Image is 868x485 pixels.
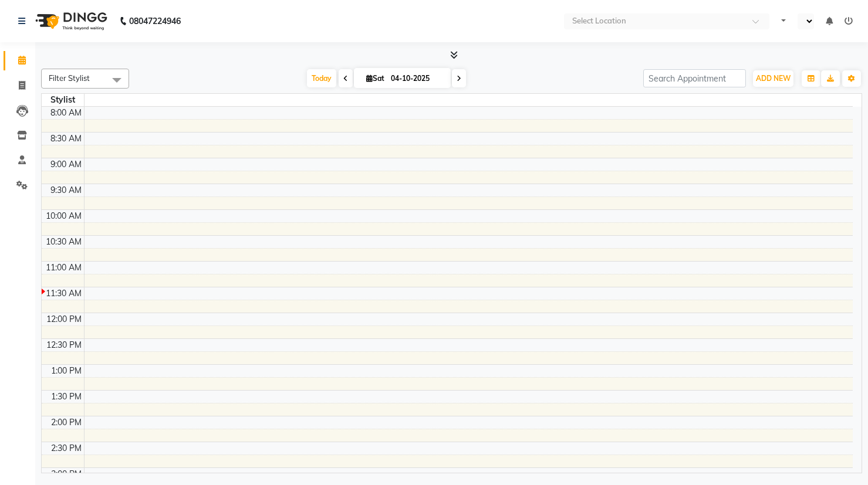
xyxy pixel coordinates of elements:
div: 12:30 PM [44,339,84,351]
div: 8:00 AM [48,107,84,119]
div: 1:30 PM [49,391,84,403]
div: 1:00 PM [49,365,84,377]
button: ADD NEW [753,70,793,87]
input: 2025-10-04 [387,70,446,87]
span: Sat [363,74,387,83]
div: 11:30 AM [43,287,84,300]
span: Filter Stylist [49,73,90,83]
div: 2:30 PM [49,442,84,455]
div: 12:00 PM [44,313,84,325]
input: Search Appointment [643,69,746,87]
div: 9:00 AM [48,158,84,171]
div: 2:00 PM [49,416,84,429]
div: Stylist [42,94,84,106]
span: Today [307,69,336,87]
div: 9:30 AM [48,184,84,196]
b: 08047224946 [129,5,181,38]
div: 10:30 AM [43,236,84,248]
div: 3:00 PM [49,468,84,480]
div: 8:30 AM [48,133,84,145]
div: Select Location [572,15,626,27]
div: 10:00 AM [43,210,84,222]
div: 11:00 AM [43,262,84,274]
span: ADD NEW [756,74,791,83]
img: logo [30,5,110,38]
